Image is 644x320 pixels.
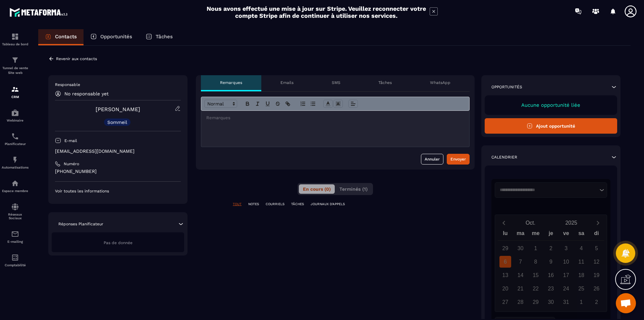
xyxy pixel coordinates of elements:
[11,85,19,93] img: formation
[485,118,617,134] button: Ajout opportunité
[491,154,517,160] p: Calendrier
[55,34,77,40] p: Contacts
[55,188,181,194] p: Voir toutes les informations
[491,102,610,108] p: Aucune opportunité liée
[2,28,29,51] a: formationformationTableau de bord
[139,29,179,45] a: Tâches
[2,225,29,248] a: emailemailE-mailing
[430,80,450,85] p: WhatsApp
[248,202,259,207] p: NOTES
[55,148,181,154] p: [EMAIL_ADDRESS][DOMAIN_NAME]
[11,156,19,164] img: automations
[311,202,345,207] p: JOURNAUX D'APPELS
[2,142,29,146] p: Planificateur
[2,240,29,243] p: E-mailing
[11,33,19,41] img: formation
[2,66,29,75] p: Tunnel de vente Site web
[2,248,29,272] a: accountantaccountantComptabilité
[56,56,97,61] p: Revenir aux contacts
[64,161,79,167] p: Numéro
[332,80,340,85] p: SMS
[11,230,19,238] img: email
[156,34,173,40] p: Tâches
[11,254,19,262] img: accountant
[616,293,636,313] div: Ouvrir le chat
[2,42,29,46] p: Tableau de bord
[447,154,470,165] button: Envoyer
[2,198,29,225] a: social-networksocial-networkRéseaux Sociaux
[291,202,304,207] p: TÂCHES
[100,34,132,40] p: Opportunités
[11,109,19,117] img: automations
[2,104,29,127] a: automationsautomationsWebinaire
[2,189,29,193] p: Espace membre
[2,151,29,174] a: automationsautomationsAutomatisations
[2,51,29,80] a: formationformationTunnel de vente Site web
[64,91,109,96] p: No responsable yet
[299,184,335,194] button: En cours (0)
[233,202,241,207] p: TOUT
[339,186,368,192] span: Terminés (1)
[38,29,84,45] a: Contacts
[107,120,127,125] p: Sommeil
[84,29,139,45] a: Opportunités
[58,221,103,227] p: Réponses Planificateur
[2,213,29,220] p: Réseaux Sociaux
[2,80,29,104] a: formationformationCRM
[55,168,181,175] p: [PHONE_NUMBER]
[280,80,293,85] p: Emails
[11,203,19,211] img: social-network
[450,156,466,163] div: Envoyer
[378,80,392,85] p: Tâches
[11,132,19,140] img: scheduler
[11,56,19,64] img: formation
[335,184,372,194] button: Terminés (1)
[220,80,242,85] p: Remarques
[2,166,29,169] p: Automatisations
[2,95,29,99] p: CRM
[2,174,29,198] a: automationsautomationsEspace membre
[2,263,29,267] p: Comptabilité
[2,127,29,151] a: schedulerschedulerPlanificateur
[64,138,77,143] p: E-mail
[206,5,426,19] h2: Nous avons effectué une mise à jour sur Stripe. Veuillez reconnecter votre compte Stripe afin de ...
[266,202,284,207] p: COURRIELS
[9,6,70,18] img: logo
[421,154,443,165] button: Annuler
[11,179,19,187] img: automations
[491,84,522,90] p: Opportunités
[303,186,331,192] span: En cours (0)
[2,119,29,122] p: Webinaire
[104,240,132,245] span: Pas de donnée
[55,82,181,87] p: Responsable
[96,106,140,112] a: [PERSON_NAME]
